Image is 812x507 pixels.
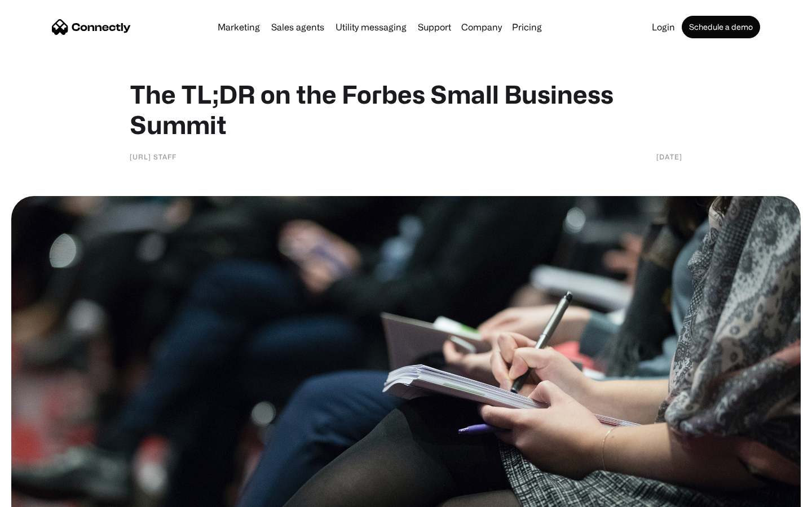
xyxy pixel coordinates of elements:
[267,23,329,32] a: Sales agents
[682,16,760,38] a: Schedule a demo
[413,23,456,32] a: Support
[331,23,411,32] a: Utility messaging
[130,79,682,140] h1: The TL;DR on the Forbes Small Business Summit
[507,23,546,32] a: Pricing
[656,151,682,162] div: [DATE]
[130,151,176,162] div: [URL] Staff
[647,23,679,32] a: Login
[461,19,502,35] div: Company
[213,23,264,32] a: Marketing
